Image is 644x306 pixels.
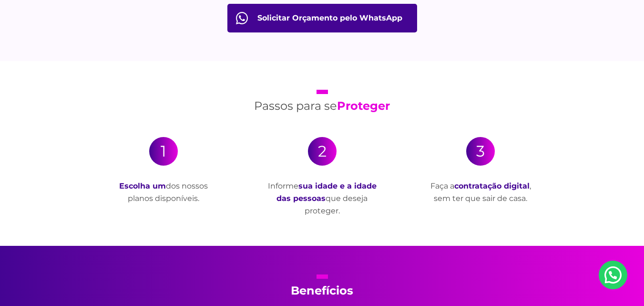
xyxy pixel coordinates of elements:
[291,274,353,298] h2: Benefícios
[251,90,394,113] h2: Passos para se
[236,12,248,24] img: fale com consultor
[108,180,220,205] p: dos nossos planos disponíveis.
[119,181,166,190] strong: Escolha um
[599,261,627,289] a: Nosso Whatsapp
[227,4,417,32] a: Orçamento pelo WhatsApp
[276,181,377,203] strong: sua idade e a idade das pessoas
[337,99,390,113] strong: Proteger
[308,137,337,166] div: 2
[266,180,378,217] p: Informe que deseja proteger.
[454,181,530,190] strong: contratação digital
[425,180,537,205] p: Faça a , sem ter que sair de casa.
[466,137,495,166] div: 3
[149,137,178,166] div: 1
